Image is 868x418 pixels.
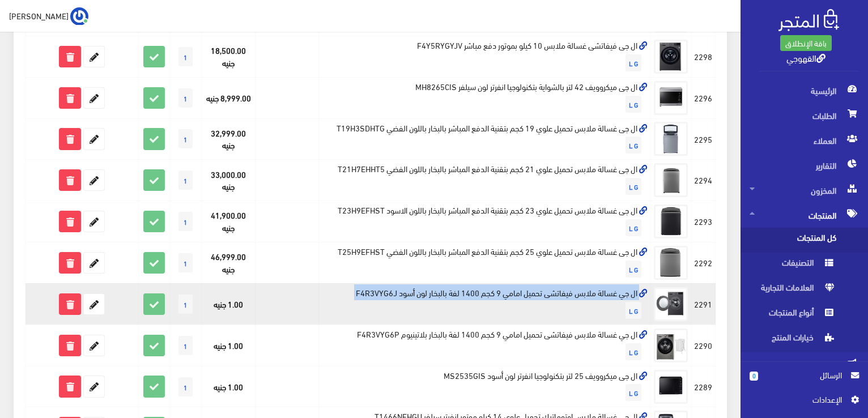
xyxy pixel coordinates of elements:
[626,178,641,195] span: L G
[691,201,716,242] td: 2293
[178,295,193,314] span: 1
[318,36,650,77] td: ال جى فيفاتشى غسالة ملابس 10 كيلو بموتور دفع مباشر F4Y5RYGYJV
[202,77,255,118] td: 8,999.00 جنيه
[178,253,193,272] span: 1
[654,163,688,197] img: al-g-ghsal-mlabs-thmyl-aaloy-21-kgm-btkny-aldfaa-almbashr-balbkhar-ballon-alfdy-t21h7ehht5.png
[750,203,859,228] span: المنتجات
[741,203,868,228] a: المنتجات
[318,366,650,407] td: ال جى ميكروويف 25 لتر بتكنولوجيا انفرتر لون أسود MS2535GIS
[202,242,255,284] td: 46,999.00 جنيه
[318,118,650,160] td: ال جى غسالة ملابس تحميل علوي 19 كجم بتقنية الدفع المباشر بالبخار باللون الفضي T19H3SDHTG
[750,178,859,203] span: المخزون
[691,77,716,118] td: 2296
[741,253,868,278] a: التصنيفات
[750,327,836,352] span: خيارات المنتج
[202,118,255,160] td: 32,999.00 جنيه
[178,377,193,396] span: 1
[750,302,836,327] span: أنواع المنتجات
[767,369,842,381] span: الرسائل
[741,153,868,178] a: التقارير
[626,54,641,71] span: L G
[9,7,88,25] a: ... [PERSON_NAME]
[178,47,193,66] span: 1
[741,327,868,352] a: خيارات المنتج
[750,372,758,381] span: 0
[691,366,716,407] td: 2289
[750,103,859,128] span: الطلبات
[750,78,859,103] span: الرئيسية
[691,118,716,160] td: 2295
[626,384,641,401] span: L G
[318,325,650,366] td: ال جي غسالة ملابس فيفاتشى تحميل امامي 9 كجم 1400 لفة بالبخار بلاتينيوم F4R3VYG6P
[750,153,859,178] span: التقارير
[178,129,193,148] span: 1
[318,201,650,242] td: ال جى غسالة ملابس تحميل علوي 23 كجم بتقنية الدفع المباشر بالبخار باللون الاسود T23H9EFHST
[741,228,868,253] a: كل المنتجات
[750,253,836,278] span: التصنيفات
[178,88,193,108] span: 1
[202,201,255,242] td: 41,900.00 جنيه
[778,9,839,31] img: .
[691,160,716,201] td: 2294
[786,49,826,66] a: القهوجي
[654,246,688,280] img: al-g-ghsal-mlabs-thmyl-aaloy-25-kgm-btkny-aldfaa-almbashr-balbkhar-ballon-alfdy-t25h9efhst.png
[178,212,193,231] span: 1
[654,81,688,115] img: al-g-mykrooyf-42-ltr-balshoay-btknologya-anfrtr-lon-sylfr-mh8265cis.png
[654,370,688,404] img: al-g-mykrooyf-25-ltr-btknologya-anfrtr-lon-asod-ms2535gis.png
[70,7,88,25] img: ...
[626,137,641,153] span: L G
[654,204,688,238] img: al-g-ghsal-mlabs-thmyl-aaloy-23-kgm-btkny-aldfaa-almbashr-balbkhar-ballon-alasod-t23h9efhst.png
[741,128,868,153] a: العملاء
[691,325,716,366] td: 2290
[626,96,641,113] span: L G
[14,340,57,383] iframe: Drift Widget Chat Controller
[750,369,859,393] a: 0 الرسائل
[318,283,650,325] td: ال جي غسالة ملابس فيفاتشى تحميل امامي 9 كجم 1400 لفة بالبخار لون أسود F4R3VYG6J
[626,302,641,319] span: L G
[654,329,688,362] img: al-gy-ghsal-mlabs-fyfatsh-thmyl-amamy-9-kgm-1400-lf-balbkhar-blatynyom-f4r3vyg6p.png
[178,336,193,355] span: 1
[750,128,859,153] span: العملاء
[691,283,716,325] td: 2291
[741,278,868,302] a: العلامات التجارية
[626,261,641,278] span: L G
[759,393,841,406] span: اﻹعدادات
[318,160,650,201] td: ال جى غسالة ملابس تحميل علوي 21 كجم بتقنية الدفع المباشر بالبخار باللون الفضي T21H7EHHT5
[202,283,255,325] td: 1.00 جنيه
[202,160,255,201] td: 33,000.00 جنيه
[626,343,641,360] span: L G
[750,278,836,302] span: العلامات التجارية
[178,170,193,190] span: 1
[750,393,859,411] a: اﻹعدادات
[741,302,868,327] a: أنواع المنتجات
[691,36,716,77] td: 2298
[654,40,688,74] img: al-g-fyfatsh-ghsal-mlabs-10-kylo-bmotor-dfaa-mbashr-f4y5rygyjv.png
[750,228,836,253] span: كل المنتجات
[691,242,716,284] td: 2292
[741,103,868,128] a: الطلبات
[9,8,69,23] span: [PERSON_NAME]
[202,36,255,77] td: 18,500.00 جنيه
[318,242,650,284] td: ال جى غسالة ملابس تحميل علوي 25 كجم بتقنية الدفع المباشر بالبخار باللون الفضي T25H9EFHST
[202,325,255,366] td: 1.00 جنيه
[750,352,859,377] span: التسويق
[318,77,650,118] td: ال جى ميكروويف 42 لتر بالشواية بتكنولوجيا انفرتر لون سيلفر MH8265CIS
[654,122,688,156] img: al-g-ghsal-mlabs-thmyl-aaloy-19-kgm-btkny-aldfaa-almbashr-balbkhar-ballon-alfdy-t19h3sdhtg.png
[654,287,688,321] img: al-gy-ghsal-mlabs-fyfatsh-thmyl-amamy-9-kgm-1400-lf-balbkhar-lon-asod-f4r3vyg6j.png
[626,219,641,236] span: L G
[741,78,868,103] a: الرئيسية
[780,35,832,51] a: باقة الإنطلاق
[741,178,868,203] a: المخزون
[202,366,255,407] td: 1.00 جنيه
